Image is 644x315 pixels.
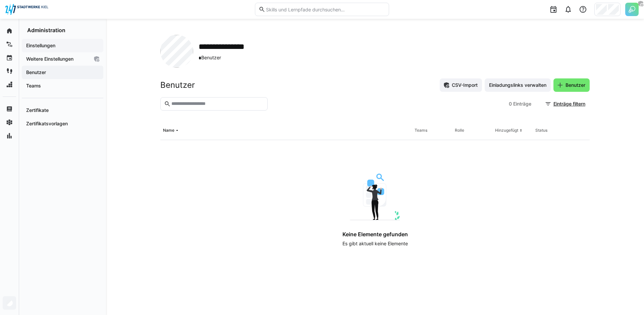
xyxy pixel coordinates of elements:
[415,128,427,133] div: Teams
[163,128,174,133] div: Name
[440,78,482,92] button: CSV-Import
[565,82,586,88] span: Benutzer
[160,80,195,90] h2: Benutzer
[488,82,547,88] span: Einladungslinks verwalten
[342,240,408,247] p: Es gibt aktuell keine Elemente
[485,78,551,92] button: Einladungslinks verwalten
[451,82,479,88] span: CSV-Import
[342,231,408,238] h4: Keine Elemente gefunden
[495,128,518,133] div: Hinzugefügt
[199,54,258,61] span: Benutzer
[535,128,547,133] div: Status
[513,101,531,107] span: Einträge
[541,97,590,111] button: Einträge filtern
[265,6,385,12] input: Skills und Lernpfade durchsuchen…
[455,128,464,133] div: Rolle
[552,101,586,107] span: Einträge filtern
[553,78,590,92] button: Benutzer
[509,101,512,107] span: 0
